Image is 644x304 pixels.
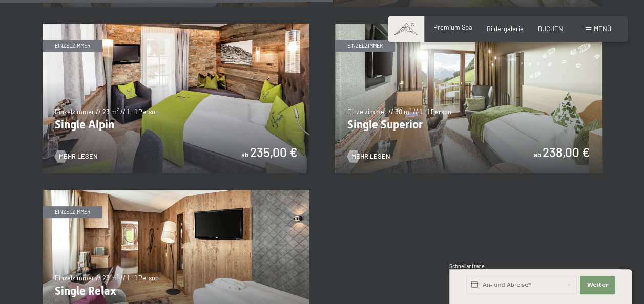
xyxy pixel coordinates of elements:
a: BUCHEN [538,25,563,33]
a: Single Alpin [43,24,309,29]
a: Single Superior [335,24,602,29]
a: Bildergalerie [487,25,524,33]
button: Weiter [580,276,615,294]
img: Single Superior [335,24,602,173]
a: Mehr Lesen [55,152,98,161]
a: Single Relax [43,190,309,195]
span: Menü [594,25,611,33]
img: Single Alpin [43,24,309,173]
span: Schnellanfrage [449,263,485,269]
a: Premium Spa [433,23,472,31]
span: Mehr Lesen [351,152,390,161]
a: Mehr Lesen [347,152,390,161]
span: Mehr Lesen [59,152,98,161]
span: Weiter [587,281,608,289]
